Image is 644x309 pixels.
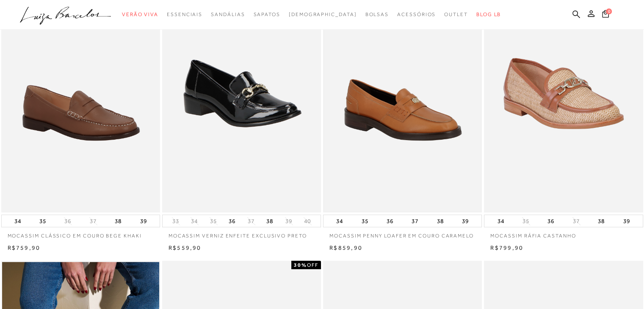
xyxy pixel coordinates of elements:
a: noSubCategoriesText [289,7,357,22]
a: categoryNavScreenReaderText [397,7,436,22]
span: R$799,90 [490,244,523,251]
button: 36 [226,215,238,227]
span: Bolsas [365,11,389,17]
button: 37 [87,217,99,225]
button: 36 [62,217,74,225]
button: 38 [595,215,607,227]
a: Mocassim ráfia castanho [484,227,643,240]
a: MOCASSIM CLÁSSICO EM COURO BEGE KHAKI [1,227,160,240]
span: [DEMOGRAPHIC_DATA] [289,11,357,17]
button: 34 [495,215,506,227]
button: 37 [245,217,257,225]
button: 40 [301,217,313,225]
strong: 30% [294,262,307,268]
a: categoryNavScreenReaderText [444,7,468,22]
span: OFF [307,262,318,268]
a: MOCASSIM VERNIZ ENFEITE EXCLUSIVO PRETO [162,227,321,240]
span: R$559,90 [169,244,202,251]
a: MOCASSIM PENNY LOAFER EM COURO CARAMELO [323,227,482,240]
span: BLOG LB [476,11,501,17]
button: 33 [170,217,182,225]
button: 35 [359,215,371,227]
button: 36 [384,215,396,227]
button: 38 [434,215,446,227]
a: BLOG LB [476,7,501,22]
a: categoryNavScreenReaderText [253,7,280,22]
span: R$859,90 [329,244,362,251]
button: 34 [334,215,345,227]
button: 39 [620,215,632,227]
button: 38 [264,215,276,227]
button: 39 [283,217,295,225]
button: 35 [207,217,219,225]
span: Sandálias [211,11,245,17]
span: Sapatos [253,11,280,17]
button: 34 [188,217,200,225]
span: Essenciais [167,11,202,17]
span: Acessórios [397,11,436,17]
button: 39 [459,215,471,227]
a: categoryNavScreenReaderText [167,7,202,22]
span: Verão Viva [122,11,158,17]
span: Outlet [444,11,468,17]
button: 36 [545,215,557,227]
button: 37 [570,217,582,225]
button: 37 [409,215,421,227]
a: categoryNavScreenReaderText [122,7,158,22]
button: 34 [12,215,24,227]
button: 38 [112,215,124,227]
span: 0 [606,8,612,14]
button: 35 [520,217,532,225]
a: categoryNavScreenReaderText [211,7,245,22]
button: 35 [37,215,49,227]
button: 39 [138,215,149,227]
button: 0 [600,9,611,21]
a: categoryNavScreenReaderText [365,7,389,22]
span: R$759,90 [8,244,41,251]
